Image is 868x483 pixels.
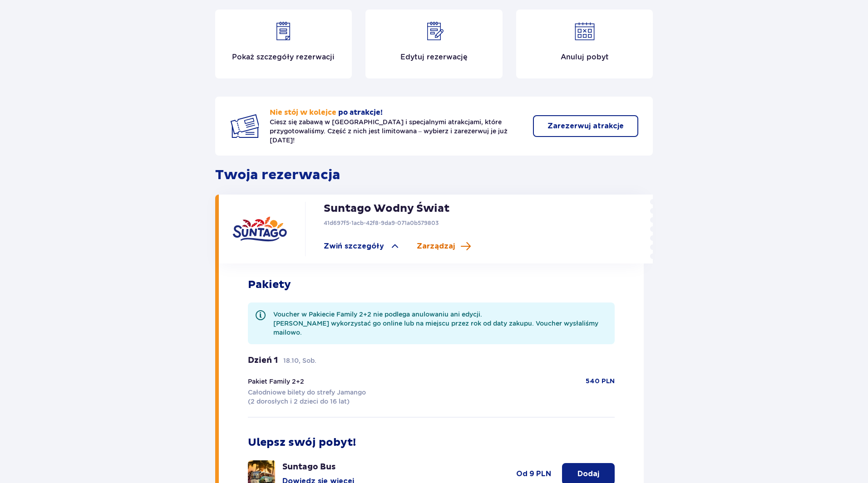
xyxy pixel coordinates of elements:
[574,20,596,42] img: Cancel reservation icon
[215,166,653,184] p: Twoja rezerwacja
[232,52,335,62] p: Pokaż szczegóły rezerwacji
[324,219,439,227] p: 41d697f5-1acb-42f8-9da9-071a0b579803
[248,377,304,386] p: Pakiet Family 2+2
[324,241,400,252] a: Zwiń szczegóły
[536,469,551,479] span: PLN
[577,469,599,479] p: Dodaj
[417,241,455,251] span: Zarządzaj
[248,278,291,292] p: Pakiety
[547,121,624,131] p: Zarezerwuj atrakcje
[586,377,615,386] p: 540 PLN
[248,355,278,366] p: Dzień 1
[529,469,534,479] span: 9
[270,108,336,117] span: Nie stój w kolejce
[248,388,366,406] p: Całodniowe bilety do strefy Jamango (2 dorosłych i 2 dzieci do 16 lat)
[516,469,528,479] span: od
[423,20,445,42] img: Edit reservation icon
[230,112,259,141] img: Two tickets icon
[417,241,471,252] a: Zarządzaj
[283,356,316,365] p: 18.10, Sob.
[272,20,294,42] img: Show details icon
[273,310,608,337] p: Voucher w Pakiecie Family 2+2 nie podlega anulowaniu ani edycji. [PERSON_NAME] wykorzystać go onl...
[324,241,384,251] span: Zwiń szczegóły
[338,108,383,117] span: po atrakcje!
[248,436,356,449] p: Ulepsz swój pobyt!
[232,202,287,256] img: Suntago logo
[282,462,335,473] p: Suntago Bus
[324,202,449,215] p: Suntago Wodny Świat
[561,52,609,62] p: Anuluj pobyt
[270,117,523,145] p: Ciesz się zabawą w [GEOGRAPHIC_DATA] i specjalnymi atrakcjami, które przygotowaliśmy. Część z nic...
[533,115,638,137] button: Zarezerwuj atrakcje
[400,52,468,62] p: Edytuj rezerwację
